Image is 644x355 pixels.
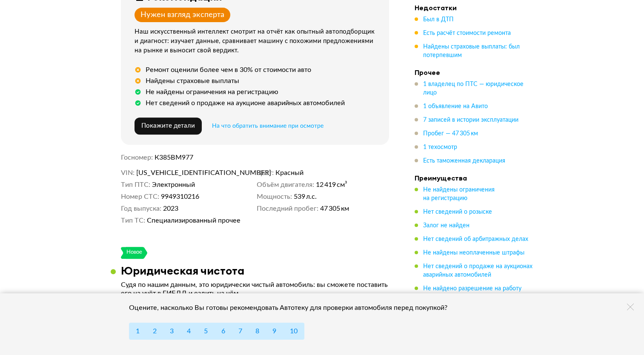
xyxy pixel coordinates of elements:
[146,323,163,340] button: 2
[423,187,495,201] span: Не найдены ограничения на регистрацию
[121,281,389,298] p: Судя по нашим данным, это юридически чистый автомобиль: вы сможете поставить его на учёт в ГИБДД ...
[136,328,140,335] span: 1
[423,263,532,278] span: Нет сведений о продаже на аукционах аварийных автомобилей
[423,17,454,23] span: Был в ДТП
[121,216,145,225] dt: Тип ТС
[423,236,528,242] span: Нет сведений об арбитражных делах
[146,88,278,96] div: Не найдены ограничения на регистрацию
[136,169,234,177] span: [US_VEHICLE_IDENTIFICATION_NUMBER]
[135,27,379,55] div: Наш искусственный интеллект смотрит на отчёт как опытный автоподборщик и диагност: изучает данные...
[121,169,135,177] dt: VIN
[257,169,274,177] dt: Цвет
[275,169,303,177] span: Красный
[197,323,215,340] button: 5
[423,158,505,164] span: Есть таможенная декларация
[221,328,225,335] span: 6
[212,123,323,129] span: На что обратить внимание при осмотре
[146,77,239,85] div: Найдены страховые выплаты
[257,204,318,213] dt: Последний пробег
[272,328,276,335] span: 9
[415,68,534,77] h4: Прочее
[129,323,146,340] button: 1
[423,144,457,150] span: 1 техосмотр
[423,103,488,109] span: 1 объявление на Авито
[423,117,518,123] span: 7 записей в истории эксплуатации
[180,323,197,340] button: 4
[294,192,317,201] span: 539 л.с.
[232,323,249,340] button: 7
[170,328,174,335] span: 3
[423,81,524,96] span: 1 владелец по ПТС — юридическое лицо
[155,154,193,161] span: К385ВМ977
[121,204,161,213] dt: Год выпуска
[423,30,511,36] span: Есть расчёт стоимости ремонта
[121,153,153,162] dt: Госномер
[316,180,347,189] span: 12 419 см³
[121,264,244,277] h3: Юридическая чистота
[121,180,150,189] dt: Тип ПТС
[423,286,521,300] span: Не найдено разрешение на работу в такси
[129,303,459,312] div: Оцените, насколько Вы готовы рекомендовать Автотеку для проверки автомобиля перед покупкой?
[161,192,199,201] span: 9949310216
[141,123,195,129] span: Покажите детали
[255,328,259,335] span: 8
[126,247,143,259] div: Новое
[320,204,349,213] span: 47 305 км
[257,192,292,201] dt: Мощность
[204,328,208,335] span: 5
[249,323,266,340] button: 8
[415,174,534,182] h4: Преимущества
[215,323,232,340] button: 6
[153,328,157,335] span: 2
[257,180,314,189] dt: Объём двигателя
[187,328,191,335] span: 4
[147,216,240,225] span: Специализированный прочее
[283,323,304,340] button: 10
[163,204,178,213] span: 2023
[423,44,520,58] span: Найдены страховые выплаты: был потерпевшим
[135,117,202,135] button: Покажите детали
[238,328,242,335] span: 7
[423,250,524,256] span: Не найдены неоплаченные штрафы
[266,323,283,340] button: 9
[423,223,469,229] span: Залог не найден
[152,180,195,189] span: Электронный
[146,99,345,107] div: Нет сведений о продаже на аукционе аварийных автомобилей
[423,209,492,215] span: Нет сведений о розыске
[140,10,224,20] div: Нужен взгляд эксперта
[289,328,297,335] span: 10
[423,131,478,137] span: Пробег — 47 305 км
[121,192,159,201] dt: Номер СТС
[163,323,180,340] button: 3
[146,66,311,74] div: Ремонт оценили более чем в 30% от стоимости авто
[415,3,534,12] h4: Недостатки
